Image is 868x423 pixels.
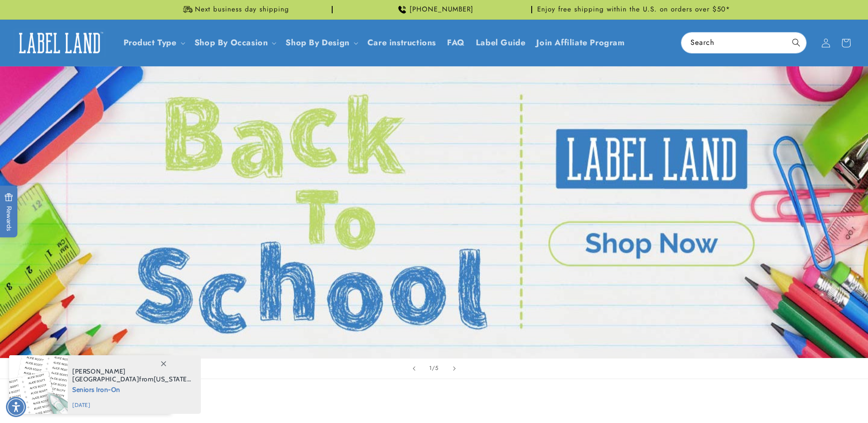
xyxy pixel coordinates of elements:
[776,384,859,414] iframe: Gorgias live chat messenger
[536,38,625,48] span: Join Affiliate Program
[444,358,464,379] button: Next slide
[470,32,531,54] a: Label Guide
[124,37,177,49] a: Product Type
[154,375,191,383] span: [US_STATE]
[194,38,268,48] span: Shop By Occasion
[435,363,439,373] span: 5
[72,368,191,383] span: from , purchased
[189,32,280,54] summary: Shop By Occasion
[786,33,806,53] button: Search
[11,25,109,60] a: Label Land
[447,38,465,48] span: FAQ
[531,32,630,54] a: Join Affiliate Program
[537,5,730,14] span: Enjoy free shipping within the U.S. on orders over $50*
[442,32,470,54] a: FAQ
[432,363,435,373] span: /
[14,29,105,57] img: Label Land
[362,32,442,54] a: Care instructions
[429,363,432,373] span: 1
[6,397,26,417] div: Accessibility Menu
[5,193,13,231] span: Rewards
[280,32,361,54] summary: Shop By Design
[410,5,474,14] span: [PHONE_NUMBER]
[286,37,349,49] a: Shop By Design
[404,358,424,379] button: Previous slide
[118,32,189,54] summary: Product Type
[137,399,732,413] h2: Best sellers
[476,38,526,48] span: Label Guide
[367,38,436,48] span: Care instructions
[195,5,289,14] span: Next business day shipping
[72,367,139,383] span: [PERSON_NAME][GEOGRAPHIC_DATA]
